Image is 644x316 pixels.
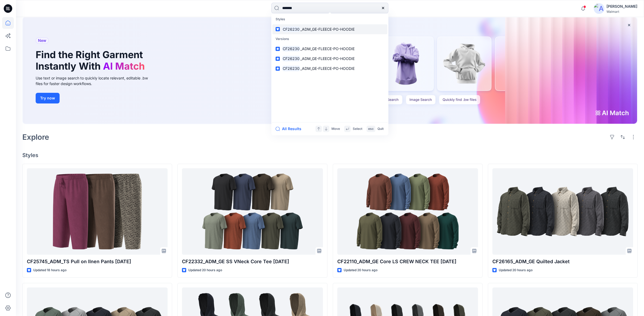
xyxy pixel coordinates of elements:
a: CF26230_ADM_GE-FLEECE-PO-HOODIE [272,63,387,73]
p: CF25745_ADM_TS Pull on lInen Pants [DATE] [27,258,168,265]
p: Versions [272,34,387,44]
p: Updated 20 hours ago [344,267,377,273]
span: New [38,37,46,44]
span: _ADM_GE-FLEECE-PO-HOODIE [300,66,355,71]
p: Quit [377,126,384,132]
mark: CF26230 [282,46,300,52]
p: Updated 20 hours ago [499,267,533,273]
p: Updated 18 hours ago [33,267,67,273]
span: _ADM_GE-FLEECE-PO-HOODIE [300,46,355,51]
div: Walmart [606,10,637,14]
h2: Explore [22,133,49,141]
img: avatar [594,3,604,14]
p: CF22332_ADM_GE SS VNeck Core Tee [DATE] [182,258,323,265]
p: CF22110_ADM_GE Core LS CREW NECK TEE [DATE] [337,258,478,265]
button: Try now [36,93,60,103]
p: CF26165_ADM_GE Quilted Jacket [492,258,633,265]
p: Move [331,126,340,132]
button: All Results [276,126,305,132]
a: CF26230_ADM_GE-FLEECE-PO-HOODIE [272,24,387,34]
p: Styles [272,14,387,24]
a: CF26165_ADM_GE Quilted Jacket [492,168,633,255]
h4: Styles [22,152,638,158]
mark: CF26230 [282,26,300,32]
span: _ADM_GE-FLEECE-PO-HOODIE [300,56,355,61]
mark: CF26230 [282,55,300,62]
div: [PERSON_NAME] [606,3,637,10]
p: Updated 20 hours ago [188,267,222,273]
a: CF26230_ADM_GE-FLEECE-PO-HOODIE [272,54,387,63]
h1: Find the Right Garment Instantly With [36,49,147,72]
p: Select [353,126,362,132]
span: AI Match [103,60,145,72]
mark: CF26230 [282,65,300,71]
p: esc [368,126,374,132]
a: CF22110_ADM_GE Core LS CREW NECK TEE 04OCT25 [337,168,478,255]
a: CF26230_ADM_GE-FLEECE-PO-HOODIE [272,44,387,54]
span: _ADM_GE-FLEECE-PO-HOODIE [300,27,355,31]
a: CF25745_ADM_TS Pull on lInen Pants 13OCT25 [27,168,168,255]
div: Use text or image search to quickly locate relevant, editable .bw files for faster design workflows. [36,75,155,86]
a: CF22332_ADM_GE SS VNeck Core Tee 09OCT25 [182,168,323,255]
